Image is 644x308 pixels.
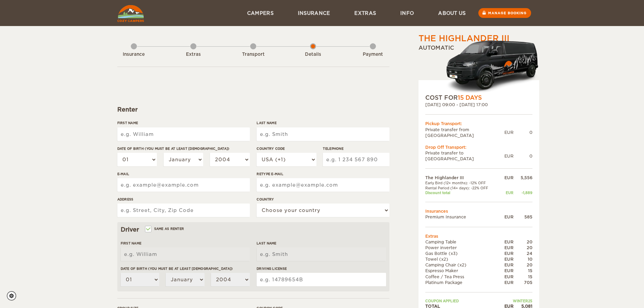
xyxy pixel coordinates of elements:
div: 20 [514,245,532,251]
label: Address [117,197,250,202]
div: COST FOR [425,94,532,102]
div: EUR [499,214,514,220]
input: e.g. 1 234 567 890 [323,153,389,166]
div: EUR [499,274,514,280]
td: Power inverter [425,245,499,251]
input: e.g. example@example.com [257,178,389,192]
div: EUR [499,190,514,195]
img: HighlanderXL.png [446,39,539,94]
span: 15 Days [458,94,482,101]
label: Date of birth (You must be at least [DEMOGRAPHIC_DATA]) [117,146,250,151]
div: 15 [514,268,532,274]
div: Renter [117,105,389,114]
td: Extras [425,233,532,239]
div: EUR [499,256,514,262]
div: EUR [499,280,514,285]
div: EUR [499,245,514,251]
input: Same as renter [146,228,150,232]
label: Country [257,197,389,202]
td: Towel (x2) [425,256,499,262]
div: 705 [514,280,532,285]
td: Camping Table [425,239,499,245]
div: EUR [499,251,514,256]
input: e.g. example@example.com [117,178,250,192]
div: Drop Off Transport: [425,144,532,150]
td: Private transfer from [GEOGRAPHIC_DATA] [425,127,504,138]
div: Extras [175,51,212,58]
div: EUR [499,239,514,245]
div: -1,889 [514,190,532,195]
a: Manage booking [478,8,531,18]
div: 0 [514,153,532,159]
img: Cozy Campers [117,5,144,22]
div: The Highlander III [419,33,509,44]
div: 585 [514,214,532,220]
input: e.g. Street, City, Zip Code [117,204,250,217]
label: First Name [121,241,250,246]
div: Payment [354,51,391,58]
td: Espresso Maker [425,268,499,274]
input: e.g. Smith [257,127,389,141]
div: Pickup Transport: [425,121,532,126]
div: Transport [235,51,272,58]
td: Coupon applied [425,299,499,303]
td: Early Bird (12+ months): -12% OFF [425,181,499,185]
div: EUR [499,262,514,268]
td: WINTER25 [499,299,532,303]
div: EUR [499,175,514,181]
div: 15 [514,274,532,280]
label: First Name [117,120,250,125]
label: Country Code [257,146,316,151]
label: Driving License [257,266,386,271]
label: Last Name [257,120,389,125]
div: 10 [514,256,532,262]
td: Premium Insurance [425,214,499,220]
a: Cookie settings [7,291,21,301]
div: 20 [514,239,532,245]
input: e.g. Smith [257,247,386,261]
td: Platinum Package [425,280,499,285]
div: 24 [514,251,532,256]
div: [DATE] 09:00 - [DATE] 17:00 [425,102,532,108]
td: The Highlander III [425,175,499,181]
label: Last Name [257,241,386,246]
div: EUR [504,153,514,159]
div: 0 [514,129,532,135]
label: E-mail [117,171,250,176]
td: Rental Period (14+ days): -22% OFF [425,186,499,190]
div: EUR [504,129,514,135]
label: Same as renter [146,226,184,232]
td: Discount total [425,190,499,195]
label: Date of birth (You must be at least [DEMOGRAPHIC_DATA]) [121,266,250,271]
div: Driver [121,226,386,234]
div: Automatic [419,44,539,94]
td: Gas Bottle (x3) [425,251,499,256]
label: Retype E-mail [257,171,389,176]
input: e.g. William [121,247,250,261]
div: 5,556 [514,175,532,181]
td: Private transfer to [GEOGRAPHIC_DATA] [425,150,504,162]
div: 20 [514,262,532,268]
td: Insurances [425,208,532,214]
td: Coffee / Tea Press [425,274,499,280]
label: Telephone [323,146,389,151]
div: Details [294,51,332,58]
div: Insurance [115,51,152,58]
input: e.g. 14789654B [257,273,386,286]
td: Camping Chair (x2) [425,262,499,268]
div: EUR [499,268,514,274]
input: e.g. William [117,127,250,141]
